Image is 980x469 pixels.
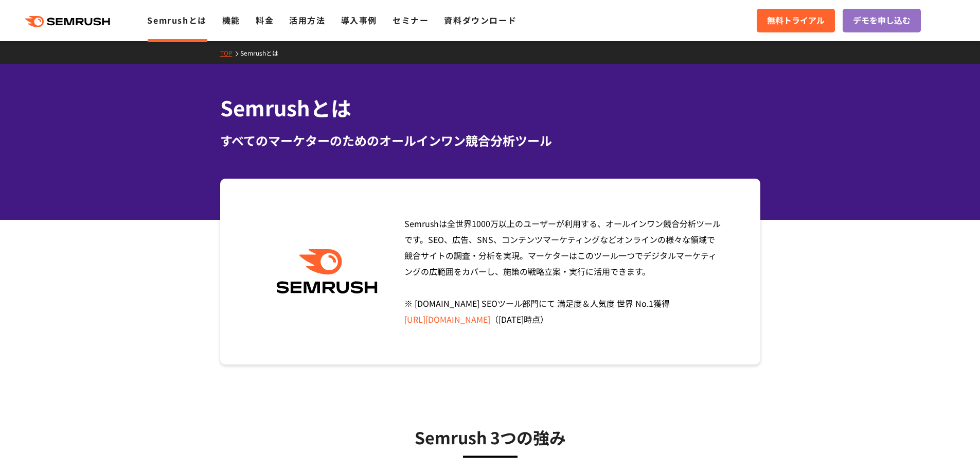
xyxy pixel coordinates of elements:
[220,48,240,57] a: TOP
[220,131,760,150] div: すべてのマーケターのためのオールインワン競合分析ツール
[767,14,825,27] span: 無料トライアル
[341,14,377,26] a: 導入事例
[843,9,921,32] a: デモを申し込む
[757,9,835,32] a: 無料トライアル
[444,14,516,26] a: 資料ダウンロード
[222,14,240,26] a: 機能
[271,249,383,294] img: Semrush
[404,313,490,325] a: [URL][DOMAIN_NAME]
[853,14,911,27] span: デモを申し込む
[404,217,721,325] span: Semrushは全世界1000万以上のユーザーが利用する、オールインワン競合分析ツールです。SEO、広告、SNS、コンテンツマーケティングなどオンラインの様々な領域で競合サイトの調査・分析を実現...
[147,14,206,26] a: Semrushとは
[220,93,760,123] h1: Semrushとは
[289,14,325,26] a: 活用方法
[240,48,286,57] a: Semrushとは
[246,424,735,450] h3: Semrush 3つの強み
[393,14,429,26] a: セミナー
[256,14,274,26] a: 料金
